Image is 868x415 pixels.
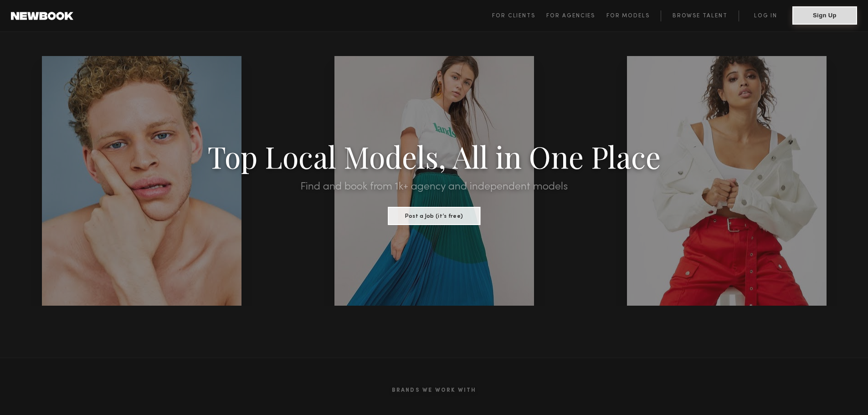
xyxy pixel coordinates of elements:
[492,10,546,21] a: For Clients
[65,142,803,170] h1: Top Local Models, All in One Place
[792,6,857,25] button: Sign Up
[606,10,661,21] a: For Models
[546,13,595,19] span: For Agencies
[606,13,650,19] span: For Models
[388,210,480,220] a: Post a Job (it’s free)
[161,376,708,405] h2: Brands We Work With
[739,10,792,21] a: Log in
[492,13,535,19] span: For Clients
[661,10,739,21] a: Browse Talent
[546,10,606,21] a: For Agencies
[65,181,803,192] h2: Find and book from 1k+ agency and independent models
[388,207,480,225] button: Post a Job (it’s free)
